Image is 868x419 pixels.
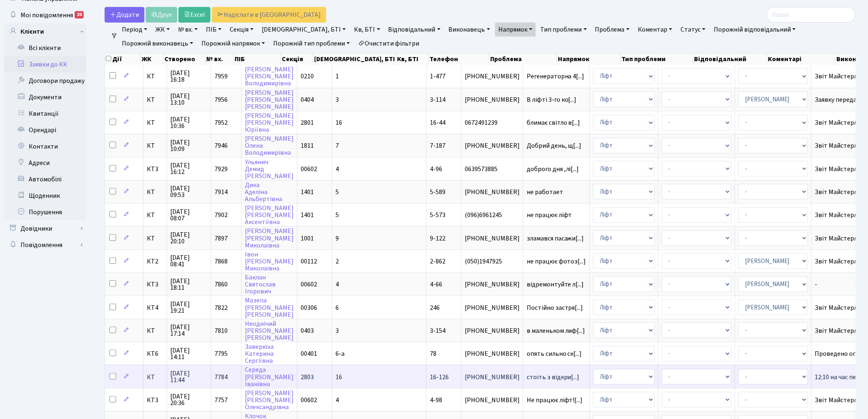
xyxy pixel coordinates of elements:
a: [PERSON_NAME]ОленаВолодимирівна [245,134,294,157]
span: 5 [336,188,339,197]
span: Регенераторна 4[...] [527,72,585,81]
span: 7959 [215,72,228,81]
span: 7868 [215,257,228,266]
span: [PHONE_NUMBER] [465,305,520,311]
span: 16-126 [430,373,449,382]
a: Івон[PERSON_NAME]Миколаївна [245,250,294,273]
span: 5 [336,211,339,220]
span: 3-154 [430,326,445,335]
th: Дії [105,53,141,65]
th: Проблема [489,53,557,65]
span: відремонтуйте л[...] [527,280,584,289]
a: Довідники [4,220,86,237]
a: [PERSON_NAME][PERSON_NAME][PERSON_NAME] [245,88,294,111]
span: Додати [110,10,139,19]
span: 2803 [301,373,314,382]
a: Квитанції [4,105,86,122]
span: 16 [336,373,342,382]
span: [DATE] 08:07 [170,208,208,222]
span: 16 [336,118,342,127]
a: Документи [4,89,86,105]
span: 1-477 [430,72,445,81]
span: [PHONE_NUMBER] [465,142,520,149]
a: Повідомлення [4,237,86,253]
span: 1 [336,72,339,81]
span: 2-862 [430,257,445,266]
span: 7956 [215,95,228,104]
th: ПІБ [234,53,281,65]
input: Пошук... [767,7,856,23]
span: [DATE] 13:10 [170,93,208,106]
span: 0403 [301,326,314,335]
span: [DATE] 18:11 [170,278,208,291]
a: Контакти [4,138,86,155]
a: Додати [105,7,144,23]
th: Коментарі [767,53,836,65]
span: КТ6 [147,350,163,357]
span: не працює ліфт [527,212,586,218]
span: [PHONE_NUMBER] [465,397,520,403]
span: 7914 [215,188,228,197]
a: Тип проблеми [537,23,590,37]
a: [PERSON_NAME][PERSON_NAME]Юріївна [245,111,294,134]
span: 1001 [301,234,314,243]
span: 00602 [301,165,317,174]
a: Клієнти [4,23,86,40]
span: 6 [336,303,339,312]
a: Напрямок [495,23,536,37]
span: 7952 [215,118,228,127]
span: 7795 [215,349,228,358]
span: [PHONE_NUMBER] [465,281,520,288]
span: 7810 [215,326,228,335]
span: 4 [336,396,339,405]
a: ПІБ [203,23,225,37]
span: КТ [147,189,163,195]
span: [PHONE_NUMBER] [465,350,520,357]
a: Кв, БТІ [351,23,383,37]
a: Заявки до КК [4,56,86,73]
span: (096)6961245 [465,212,520,218]
a: [PERSON_NAME][PERSON_NAME]Володимирівна [245,65,294,88]
span: [DATE] 19:21 [170,301,208,314]
span: КТ [147,73,163,80]
span: 4 [336,165,339,174]
span: 5-573 [430,211,445,220]
span: в маленьком лиф[...] [527,326,585,335]
span: КТ [147,96,163,103]
span: 0672491239 [465,119,520,126]
span: [DATE] 17:14 [170,324,208,337]
span: 9-122 [430,234,445,243]
span: 00602 [301,396,317,405]
span: 6-а [336,349,345,358]
a: ЖК [152,23,173,37]
span: КТ [147,212,163,218]
span: 7-187 [430,141,445,150]
span: [DATE] 14:11 [170,347,208,360]
span: [DATE] 09:53 [170,185,208,198]
a: Адреси [4,155,86,171]
span: КТ3 [147,397,163,403]
a: Мої повідомлення20 [4,7,86,23]
span: 4-66 [430,280,442,289]
a: Порожній виконавець [119,37,196,50]
th: № вх. [206,53,234,65]
span: КТ [147,119,163,126]
span: 3 [336,95,339,104]
a: Щоденник [4,188,86,204]
a: Договори продажу [4,73,86,89]
span: Постійно застря[...] [527,303,583,312]
span: [PHONE_NUMBER] [465,189,520,195]
a: Проблема [592,23,633,37]
span: [DATE] 10:36 [170,116,208,129]
span: [DATE] 20:36 [170,393,208,406]
a: ЗаверюхаКатеринаСергіївна [245,342,274,365]
a: Excel [178,7,210,23]
span: 7946 [215,141,228,150]
span: КТ4 [147,305,163,311]
a: [PERSON_NAME][PERSON_NAME]Аксентіївна [245,204,294,227]
span: стоїть з відкри[...] [527,373,580,382]
span: 4-96 [430,165,442,174]
a: Порожній тип проблеми [270,37,353,50]
span: КТ3 [147,281,163,288]
span: 7902 [215,211,228,220]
